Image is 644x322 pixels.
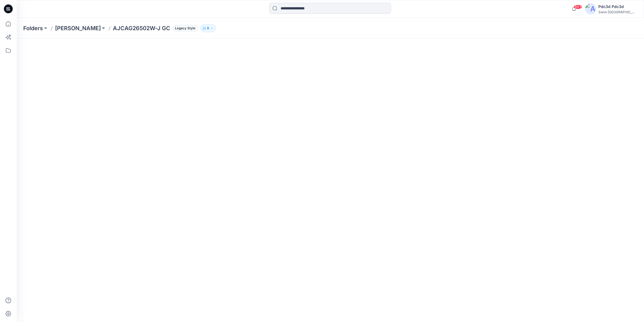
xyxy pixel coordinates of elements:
img: avatar [585,3,596,14]
span: 99+ [574,5,582,9]
iframe: edit-style [17,39,644,322]
p: AJCAG26502W-J GC [113,24,170,32]
a: [PERSON_NAME] [55,24,101,32]
span: Legacy Style [172,25,198,32]
a: Folders [23,24,43,32]
button: Legacy Style [170,24,198,32]
div: Swim [GEOGRAPHIC_DATA] [598,10,637,14]
button: 6 [200,24,216,32]
div: Pdc3d Pdc3d [598,3,637,10]
p: 6 [207,25,209,31]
